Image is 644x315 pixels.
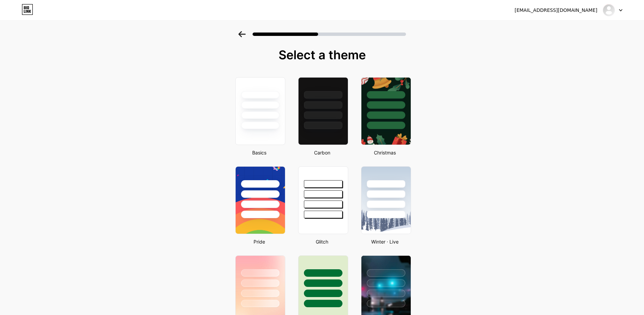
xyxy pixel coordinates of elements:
div: Pride [233,238,285,245]
div: [EMAIL_ADDRESS][DOMAIN_NAME] [515,7,597,14]
div: Carbon [296,149,348,156]
img: Print Karao [602,4,615,17]
div: Basics [233,149,285,156]
div: Select a theme [233,48,412,62]
div: Winter · Live [359,238,411,245]
div: Christmas [359,149,411,156]
div: Glitch [296,238,348,245]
